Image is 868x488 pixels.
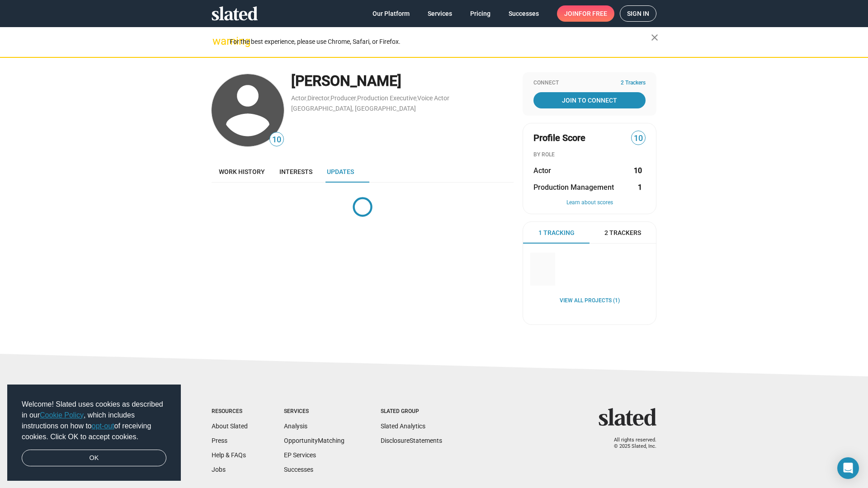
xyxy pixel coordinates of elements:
span: Actor [533,166,551,175]
a: Director [307,94,330,102]
span: Successes [509,5,539,22]
a: Press [212,437,227,444]
strong: 10 [634,166,642,175]
a: Producer [330,94,356,102]
a: Pricing [463,5,498,22]
a: Join To Connect [533,92,646,108]
a: Interests [272,161,320,183]
span: Profile Score [533,132,585,144]
a: [GEOGRAPHIC_DATA], [GEOGRAPHIC_DATA] [291,105,416,112]
a: Analysis [284,422,307,430]
a: Help & FAQs [212,451,246,459]
a: DisclosureStatements [381,437,442,444]
a: Jobs [212,466,226,473]
p: All rights reserved. © 2025 Slated, Inc. [604,437,656,450]
div: cookieconsent [7,385,181,481]
a: Services [420,5,459,22]
strong: 1 [638,183,642,192]
span: Interests [279,168,312,175]
span: Join To Connect [535,92,644,108]
div: Open Intercom Messenger [837,457,859,479]
a: Cookie Policy [40,411,84,419]
span: Welcome! Slated uses cookies as described in our , which includes instructions on how to of recei... [22,399,166,442]
span: 10 [270,134,283,146]
div: Resources [212,408,248,415]
a: Actor [291,94,307,102]
a: Voice Actor [417,94,449,102]
a: EP Services [284,451,316,459]
span: Production Management [533,183,614,192]
mat-icon: warning [212,36,223,47]
span: Services [428,5,452,22]
a: About Slated [212,422,248,430]
a: Work history [212,161,272,183]
div: For the best experience, please use Chrome, Safari, or Firefox. [230,36,651,48]
span: Join [564,5,607,22]
a: Successes [284,466,313,473]
div: Connect [533,80,646,87]
a: Joinfor free [557,5,614,22]
div: Services [284,408,344,415]
span: 2 Trackers [604,229,641,237]
span: Sign in [627,6,649,21]
a: opt-out [92,422,114,430]
button: Learn about scores [533,199,646,206]
a: Our Platform [365,5,417,22]
div: BY ROLE [533,151,646,159]
a: Slated Analytics [381,422,425,430]
span: Pricing [470,5,491,22]
div: [PERSON_NAME] [291,71,514,91]
a: View all Projects (1) [560,297,620,305]
span: 2 Trackers [621,80,646,87]
span: 1 Tracking [538,229,575,237]
a: Updates [320,161,361,183]
span: , [416,96,417,101]
a: Sign in [620,5,656,22]
mat-icon: close [649,32,660,43]
span: Updates [327,168,354,175]
span: , [356,96,357,101]
div: Slated Group [381,408,442,415]
span: Our Platform [373,5,410,22]
a: dismiss cookie message [22,450,166,467]
span: , [330,96,330,101]
a: Production Executive [357,94,416,102]
span: Work history [219,168,265,175]
a: Successes [501,5,546,22]
span: for free [579,5,607,22]
span: 10 [632,132,645,145]
a: OpportunityMatching [284,437,344,444]
span: , [307,96,307,101]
